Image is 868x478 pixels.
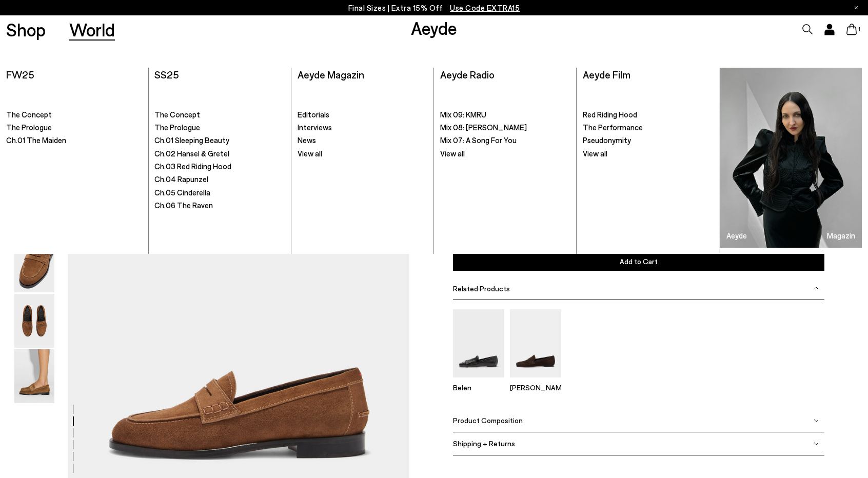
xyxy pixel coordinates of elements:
p: Final Sizes | Extra 15% Off [348,2,520,14]
a: Red Riding Hood [583,110,714,120]
span: View all [298,149,322,158]
span: Red Riding Hood [583,110,637,119]
a: Ch.06 The Raven [154,201,285,211]
h3: Aeyde [726,232,747,240]
p: [PERSON_NAME] [510,383,561,392]
a: World [69,21,115,38]
a: View all [298,149,428,159]
a: Aeyde Radio [440,68,495,81]
span: Mix 07: A Song For You [440,135,517,145]
span: Add to Cart [620,257,658,266]
img: svg%3E [814,418,819,423]
a: Editorials [298,110,428,120]
span: Pseudonymity [583,135,631,145]
a: Ch.04 Rapunzel [154,174,285,185]
a: Belen Tassel Loafers Belen [453,370,504,392]
span: Product Composition [453,416,523,425]
img: svg%3E [814,441,819,446]
a: 1 [846,24,857,35]
a: Ch.01 Sleeping Beauty [154,135,285,146]
a: The Prologue [154,123,285,133]
p: Belen [453,383,504,392]
a: Ch.05 Cinderella [154,188,285,198]
span: The Prologue [6,123,52,132]
span: View all [583,149,607,158]
span: Ch.03 Red Riding Hood [154,162,231,171]
span: Ch.02 Hansel & Gretel [154,149,229,158]
span: View all [440,149,465,158]
button: Add to Cart [453,252,825,271]
span: Ch.04 Rapunzel [154,174,208,184]
a: Aeyde Magazin [298,68,364,81]
a: Aeyde Film [583,68,630,81]
span: The Concept [6,110,52,119]
span: The Concept [154,110,200,119]
a: Mix 07: A Song For You [440,135,570,146]
img: Oscar Suede Loafers - Image 4 [14,238,54,292]
a: Mix 08: [PERSON_NAME] [440,123,570,133]
span: Ch.06 The Raven [154,201,213,210]
a: Ch.01 The Maiden [6,135,142,146]
span: Ch.01 Sleeping Beauty [154,135,229,145]
span: Editorials [298,110,329,119]
span: The Prologue [154,123,200,132]
img: X-exploration-v2_1_900x.png [720,68,862,248]
img: Oscar Suede Loafers - Image 5 [14,294,54,348]
a: The Concept [6,110,142,120]
a: Mix 09: KMRU [440,110,570,120]
span: Related Products [453,284,510,293]
a: The Prologue [6,123,142,133]
a: Pseudonymity [583,135,714,146]
span: Mix 09: KMRU [440,110,486,119]
a: Aeyde [411,17,457,38]
span: Shipping + Returns [453,439,515,448]
span: News [298,135,316,145]
a: FW25 [6,68,34,81]
h3: Magazin [827,232,855,240]
img: svg%3E [814,286,819,291]
a: The Performance [583,123,714,133]
span: Mix 08: [PERSON_NAME] [440,123,527,132]
a: Ch.02 Hansel & Gretel [154,149,285,159]
a: View all [440,149,570,159]
span: 1 [857,27,862,32]
span: Interviews [298,123,332,132]
a: View all [583,149,714,159]
a: News [298,135,428,146]
a: Lana Suede Loafers [PERSON_NAME] [510,370,561,392]
span: Ch.01 The Maiden [6,135,66,145]
img: Oscar Suede Loafers - Image 6 [14,349,54,403]
a: Aeyde Magazin [720,68,862,248]
img: Belen Tassel Loafers [453,309,504,377]
img: Lana Suede Loafers [510,309,561,377]
a: SS25 [154,68,179,81]
a: Ch.03 Red Riding Hood [154,162,285,172]
a: The Concept [154,110,285,120]
span: Navigate to /collections/ss25-final-sizes [450,3,520,12]
a: Shop [6,21,46,38]
a: Interviews [298,123,428,133]
span: Ch.05 Cinderella [154,188,210,197]
span: The Performance [583,123,643,132]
